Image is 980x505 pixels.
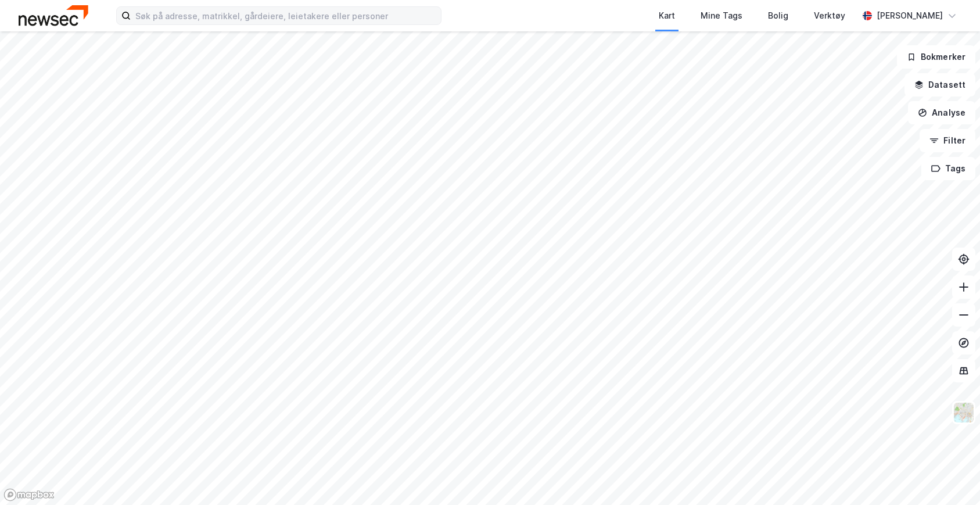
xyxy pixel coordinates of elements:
input: Søk på adresse, matrikkel, gårdeiere, leietakere eller personer [131,7,441,24]
iframe: Chat Widget [922,449,980,505]
div: Mine Tags [701,9,742,23]
div: Bolig [768,9,788,23]
div: Kontrollprogram for chat [922,449,980,505]
div: Verktøy [814,9,845,23]
div: [PERSON_NAME] [877,9,943,23]
div: Kart [659,9,675,23]
img: newsec-logo.f6e21ccffca1b3a03d2d.png [19,5,88,26]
